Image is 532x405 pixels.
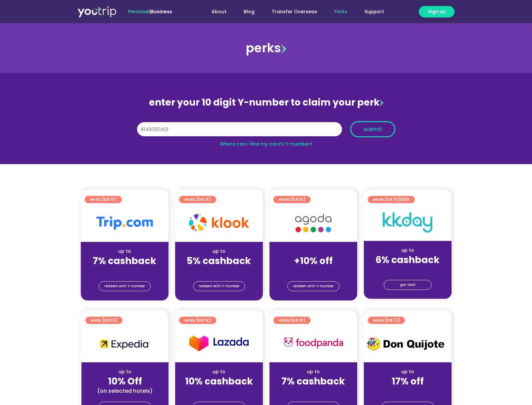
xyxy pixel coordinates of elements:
[137,122,342,137] input: 10 digit Y-number (e.g. 8123456789)
[373,196,410,203] span: ends [DATE]
[87,368,163,375] div: up to
[235,6,263,18] a: Blog
[369,247,446,254] div: up to
[128,8,172,15] span: |
[93,254,156,267] strong: 7% cashback
[279,317,305,324] span: ends [DATE]
[104,282,145,291] span: redeem with Y-number
[273,196,311,203] a: ends [DATE]
[220,141,313,147] a: Where can I find my card’s Y-number?
[193,281,245,291] a: redeem with Y-number
[87,387,163,394] div: (on selected hotels)
[134,94,399,111] div: enter your 10 digit Y-number to claim your perk
[273,317,311,324] a: ends [DATE]
[368,196,415,203] a: ends [DATE]2025
[199,282,239,291] span: redeem with Y-number
[275,387,352,394] div: (for stays only)
[281,375,345,388] strong: 7% cashback
[91,317,117,324] span: ends [DATE]
[190,6,393,18] nav: Menu
[90,196,117,203] span: ends [DATE]
[263,6,326,18] a: Transfer Overseas
[419,6,455,18] a: Sign up
[86,248,163,255] div: up to
[363,127,382,132] span: submit
[86,267,163,274] div: (for stays only)
[184,317,211,324] span: ends [DATE]
[293,282,334,291] span: redeem with Y-number
[99,281,151,291] a: redeem with Y-number
[294,254,333,267] strong: +10% off
[180,368,258,375] div: up to
[203,6,235,18] a: About
[368,317,405,324] a: ends [DATE]
[369,368,446,375] div: up to
[184,196,211,203] span: ends [DATE]
[400,280,415,290] span: get deal
[326,6,356,18] a: Perks
[180,248,258,255] div: up to
[180,387,258,394] div: (for stays only)
[151,8,172,15] a: Business
[279,196,305,203] span: ends [DATE]
[373,317,400,324] span: ends [DATE]
[369,387,446,394] div: (for stays only)
[350,121,395,137] button: submit
[392,375,424,388] strong: 17% off
[179,196,216,203] a: ends [DATE]
[179,317,216,324] a: ends [DATE]
[108,375,142,388] strong: 10% Off
[375,253,440,266] strong: 6% cashback
[85,196,122,203] a: ends [DATE]
[369,266,446,273] div: (for stays only)
[307,248,319,254] span: up to
[275,267,352,274] div: (for stays only)
[400,197,410,202] span: 2025
[137,121,395,142] form: Y Number
[275,368,352,375] div: up to
[185,375,253,388] strong: 10% cashback
[128,8,150,15] span: Personal
[180,267,258,274] div: (for stays only)
[287,281,339,291] a: redeem with Y-number
[384,280,432,290] a: get deal
[85,317,122,324] a: ends [DATE]
[187,254,251,267] strong: 5% cashback
[428,8,446,15] span: Sign up
[356,6,393,18] a: Support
